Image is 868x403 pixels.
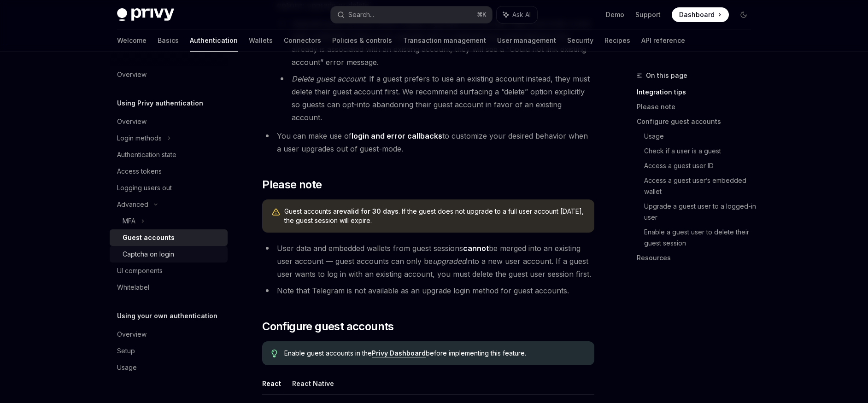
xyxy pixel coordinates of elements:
[110,246,228,263] a: Captcha on login
[644,173,758,199] a: Access a guest user’s embedded wallet
[117,182,172,193] div: Logging users out
[637,114,758,129] a: Configure guest accounts
[110,279,228,296] a: Whitelabel
[117,329,147,340] div: Overview
[262,373,281,394] button: React
[637,251,758,265] a: Resources
[117,199,148,210] div: Advanced
[262,129,594,155] li: You can make use of to customize your desired behavior when a user upgrades out of guest-mode.
[352,131,442,141] a: login and error callbacks
[497,29,556,52] a: User management
[110,66,228,83] a: Overview
[635,10,661,19] a: Support
[117,29,147,52] a: Welcome
[110,180,228,196] a: Logging users out
[637,99,758,114] a: Please note
[117,362,137,373] div: Usage
[463,244,489,253] strong: cannot
[117,98,203,109] h5: Using Privy authentication
[117,282,149,293] div: Whitelabel
[644,129,758,144] a: Usage
[123,249,174,260] div: Captcha on login
[332,29,392,52] a: Policies & controls
[262,319,394,334] span: Configure guest accounts
[679,10,715,19] span: Dashboard
[284,207,585,225] span: Guest accounts are . If the guest does not upgrade to a full user account [DATE], the guest sessi...
[637,85,758,99] a: Integration tips
[292,373,334,394] button: React Native
[644,225,758,251] a: Enable a guest user to delete their guest session
[110,359,228,376] a: Usage
[644,144,758,158] a: Check if a user is a guest
[110,113,228,130] a: Overview
[284,29,321,52] a: Connectors
[348,9,374,20] div: Search...
[292,74,365,83] em: Delete guest account
[477,11,487,18] span: ⌘ K
[110,163,228,180] a: Access tokens
[117,8,174,21] img: dark logo
[644,158,758,173] a: Access a guest user ID
[606,10,624,19] a: Demo
[512,10,531,19] span: Ask AI
[110,229,228,246] a: Guest accounts
[117,310,217,321] h5: Using your own authentication
[284,349,585,358] span: Enable guest accounts in the before implementing this feature.
[117,149,176,160] div: Authentication state
[262,242,594,280] li: User data and embedded wallets from guest sessions be merged into an existing user account — gues...
[117,133,162,144] div: Login methods
[672,7,729,22] a: Dashboard
[271,208,281,217] svg: Warning
[372,349,426,357] a: Privy Dashboard
[567,29,593,52] a: Security
[736,7,751,22] button: Toggle dark mode
[249,29,273,52] a: Wallets
[190,29,238,52] a: Authentication
[123,216,135,227] div: MFA
[646,70,687,81] span: On this page
[604,29,630,52] a: Recipes
[644,199,758,225] a: Upgrade a guest user to a logged-in user
[277,72,594,124] li: : If a guest prefers to use an existing account instead, they must delete their guest account fir...
[110,263,228,279] a: UI components
[271,350,278,358] svg: Tip
[641,29,685,52] a: API reference
[331,6,492,23] button: Search...⌘K
[110,343,228,359] a: Setup
[497,6,537,23] button: Ask AI
[117,345,135,356] div: Setup
[117,265,163,276] div: UI components
[262,177,322,192] span: Please note
[433,257,466,266] em: upgraded
[123,232,175,243] div: Guest accounts
[117,166,162,177] div: Access tokens
[158,29,179,52] a: Basics
[110,326,228,343] a: Overview
[262,284,594,297] li: Note that Telegram is not available as an upgrade login method for guest accounts.
[117,116,147,127] div: Overview
[117,69,147,80] div: Overview
[110,146,228,163] a: Authentication state
[343,207,399,215] strong: valid for 30 days
[403,29,486,52] a: Transaction management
